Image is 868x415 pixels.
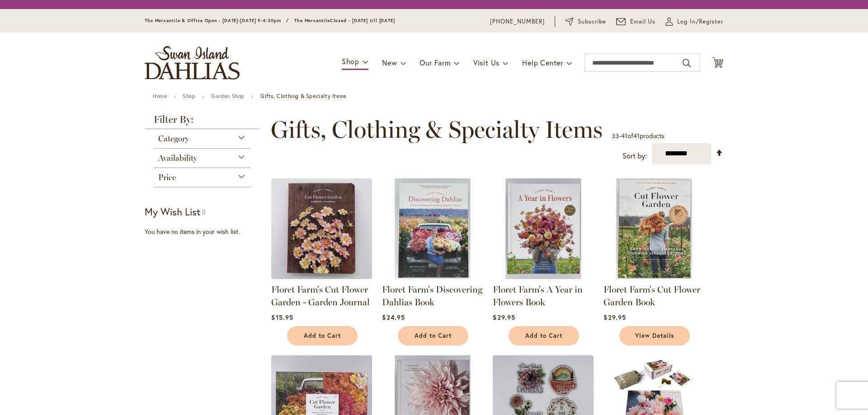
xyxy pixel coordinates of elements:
a: Floret Farm's Cut Flower Garden - Garden Journal [271,284,370,308]
a: Subscribe [565,17,606,26]
a: Floret Farm's Cut Flower Garden Book - FRONT [604,272,704,281]
label: Sort by: [623,148,647,164]
span: $24.95 [382,313,405,322]
span: The Mercantile & Office Open - [DATE]-[DATE] 9-4:30pm / The Mercantile [145,18,330,23]
img: Floret Farm's Cut Flower Garden - Garden Journal - FRONT [271,178,372,279]
span: Help Center [522,58,563,67]
a: Home [153,93,167,99]
button: Add to Cart [287,326,358,345]
span: 41 [621,131,627,140]
button: Add to Cart [398,326,468,345]
strong: My Wish List [145,205,200,218]
span: Shop [342,56,359,66]
a: Email Us [616,17,656,26]
a: Floret Farm's Discovering Dahlias Book [382,272,483,281]
span: Availability [158,153,197,163]
button: Add to Cart [509,326,579,345]
a: Shop [183,93,195,99]
div: You have no items in your wish list. [145,227,265,236]
p: - of products [612,129,664,143]
span: $29.95 [493,313,515,322]
span: Subscribe [578,17,606,26]
a: Garden Shop [211,93,245,99]
a: Log In/Register [665,17,723,26]
img: Floret Farm's Discovering Dahlias Book [382,178,483,279]
span: $15.95 [271,313,293,322]
span: 41 [633,131,640,140]
span: Add to Cart [525,332,562,340]
span: Visit Us [473,58,500,67]
strong: Gifts, Clothing & Specialty Items [260,93,346,99]
a: Floret Farm's Discovering Dahlias Book [382,284,482,308]
a: Floret Farm's Cut Flower Garden - Garden Journal - FRONT [271,272,372,281]
strong: Filter By: [145,115,259,129]
span: Log In/Register [677,17,723,26]
img: Floret Farm's Cut Flower Garden Book - FRONT [604,178,704,279]
span: Closed - [DATE] till [DATE] [330,18,395,23]
span: Gifts, Clothing & Specialty Items [271,116,603,143]
span: New [382,58,397,67]
span: Category [158,134,189,144]
a: Floret Farm's Cut Flower Garden Book [604,284,700,308]
span: $29.95 [604,313,626,322]
span: View Details [635,332,674,340]
span: Email Us [630,17,656,26]
span: Our Farm [420,58,450,67]
a: Floret Farm's A Year in Flowers Book [493,272,594,281]
span: Price [158,173,176,182]
span: Add to Cart [304,332,341,340]
a: Floret Farm's A Year in Flowers Book [493,284,583,308]
a: View Details [619,326,690,345]
span: Add to Cart [415,332,452,340]
img: Floret Farm's A Year in Flowers Book [493,178,594,279]
a: store logo [145,46,240,79]
span: 33 [612,131,619,140]
a: [PHONE_NUMBER] [490,17,545,26]
button: Search [683,56,691,70]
